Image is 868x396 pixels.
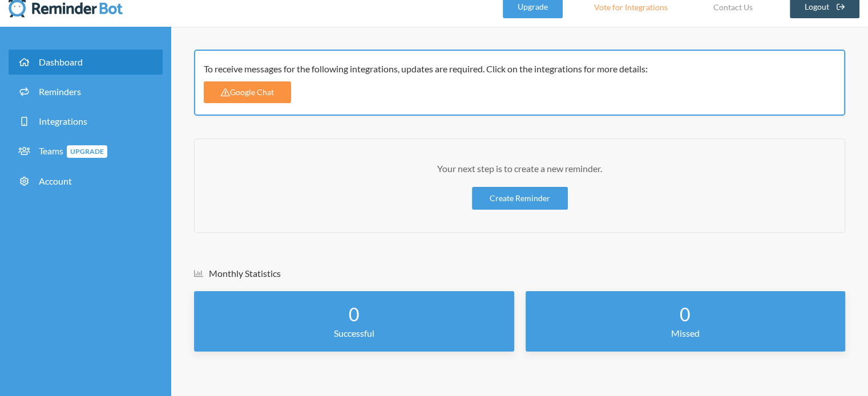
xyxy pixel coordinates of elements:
span: Account [39,175,72,186]
p: Missed [537,326,834,340]
h5: Monthly Statistics [194,267,845,280]
strong: 0 [349,303,360,325]
div: To receive messages for the following integrations, updates are required. Click on the integratio... [204,62,827,76]
span: Teams [39,145,107,156]
span: Integrations [39,116,87,126]
strong: 0 [680,303,691,325]
p: Successful [205,326,503,340]
a: Account [9,169,163,194]
a: Create Reminder [472,187,568,210]
p: Your next step is to create a new reminder. [217,162,822,175]
a: Reminders [9,79,163,104]
a: TeamsUpgrade [9,138,163,164]
a: Google Chat [204,81,291,103]
a: Dashboard [9,50,163,75]
a: Integrations [9,109,163,134]
span: Dashboard [39,56,83,67]
span: Reminders [39,86,81,97]
span: Upgrade [67,145,107,158]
